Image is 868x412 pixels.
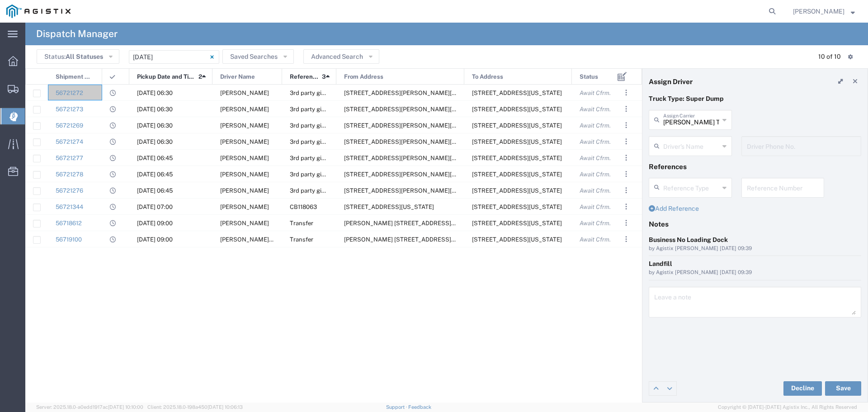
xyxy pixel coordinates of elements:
a: Support [386,404,409,410]
span: 3rd party giveaway [290,138,342,145]
span: Jose Fuentes [220,138,269,145]
span: 1050 North Court St, Redding, California, 96001, United States [472,204,562,210]
button: ... [620,184,632,197]
span: Await Cfrm. [580,122,611,129]
span: 10576 Wilton Rd, Elk Grove, California, United States [472,106,562,113]
span: 09/05/2025, 06:45 [137,171,173,178]
span: 3rd party giveaway [290,90,342,96]
a: Edit next row [663,382,676,395]
span: [DATE] 10:10:00 [108,404,143,410]
span: 10576 Wilton Rd, Elk Grove, California, United States [472,90,562,96]
p: Truck Type: Super Dump [649,94,861,104]
div: 10 of 10 [818,52,841,62]
span: 3rd party giveaway [290,106,342,113]
span: 308 W Alluvial Ave, Clovis, California, 93611, United States [472,220,562,227]
div: by Agistix [PERSON_NAME] [DATE] 09:39 [649,269,861,277]
span: [DATE] 10:06:13 [208,404,243,410]
span: . . . [625,201,627,212]
span: Await Cfrm. [580,155,611,161]
span: . . . [625,169,627,180]
span: 308 W Alluvial Ave, Clovis, California, 93611, United States [472,236,562,243]
span: 5555 Florin-Perkins Rd, Sacramento, California, 95826, United States [344,187,483,194]
h4: Assign Driver [649,77,693,85]
span: 5555 Florin-Perkins Rd, Sacramento, California, 95826, United States [344,171,483,178]
span: 3rd party giveaway [290,155,342,161]
a: 56721274 [56,138,83,145]
span: 3rd party giveaway [290,187,342,194]
span: Reference [290,69,319,85]
a: 56721269 [56,122,83,129]
span: Jorge Soton [220,106,269,113]
span: . . . [625,218,627,228]
span: 3rd party giveaway [290,122,342,129]
span: . . . [625,152,627,163]
button: ... [620,233,632,246]
span: 09/05/2025, 09:00 [137,236,173,243]
span: 3rd party giveaway [290,171,342,178]
span: To Address [472,69,503,85]
button: Save [825,381,861,396]
span: Pickup Date and Time [137,69,195,85]
span: Await Cfrm. [580,220,611,227]
span: Await Cfrm. [580,204,611,210]
span: Taranbir Chhina [220,220,269,227]
button: Status:All Statuses [37,49,119,64]
a: Feedback [408,404,431,410]
span: 10576 Wilton Rd, Elk Grove, California, United States [472,155,562,161]
span: Robert Maciel [220,90,269,96]
span: 5555 Florin-Perkins Rd, Sacramento, California, 95826, United States [344,138,483,145]
span: . . . [625,87,627,98]
button: Saved Searches [222,49,294,64]
span: Status [580,69,598,85]
span: 09/05/2025, 06:30 [137,106,173,113]
span: 09/05/2025, 07:00 [137,204,173,210]
span: 2 [198,69,202,85]
button: Decline [783,381,822,396]
span: All Statuses [66,53,103,60]
span: James Coast [220,236,286,243]
a: 56721272 [56,90,83,96]
span: 09/05/2025, 06:45 [137,187,173,194]
span: . . . [625,185,627,196]
button: ... [620,103,632,115]
button: ... [620,200,632,213]
span: Transfer [290,220,313,227]
span: . . . [625,234,627,245]
span: Await Cfrm. [580,236,611,243]
a: 56721273 [56,106,83,113]
a: 56721344 [56,204,83,210]
h4: Notes [649,220,861,228]
a: 56721278 [56,171,83,178]
span: Await Cfrm. [580,90,611,96]
span: 09/05/2025, 06:30 [137,90,173,96]
span: Lorretta Ayala [793,6,844,16]
span: 5555 Florin-Perkins Rd, Sacramento, California, 95826, United States [344,90,483,96]
span: 5555 Florin-Perkins Rd, Sacramento, California, 95826, United States [344,155,483,161]
span: 10576 Wilton Rd, Elk Grove, California, United States [472,171,562,178]
a: 56721277 [56,155,83,161]
span: Gary Cheema [220,155,269,161]
span: Await Cfrm. [580,138,611,145]
span: Client: 2025.18.0-198a450 [147,404,243,410]
a: 56719100 [56,236,82,243]
span: Await Cfrm. [580,187,611,194]
button: [PERSON_NAME] [793,6,855,17]
h4: Dispatch Manager [36,23,118,45]
span: 09/05/2025, 09:00 [137,220,173,227]
span: De Wolf Ave & Gettysburg Ave, Clovis, California, 93619, United States [344,236,484,243]
button: ... [620,86,632,99]
span: 5555 Florin-Perkins Rd, Sacramento, California, 95826, United States [344,122,483,129]
span: Server: 2025.18.0-a0edd1917ac [36,404,143,410]
button: Advanced Search [303,49,379,64]
span: 10576 Wilton Rd, Elk Grove, California, United States [472,138,562,145]
span: Shipment No. [56,69,92,85]
h4: References [649,162,861,170]
div: Landfill [649,259,861,269]
span: Driver Name [220,69,255,85]
span: Satvir Singh [220,122,269,129]
span: . . . [625,120,627,131]
span: Await Cfrm. [580,106,611,113]
button: ... [620,152,632,164]
span: Await Cfrm. [580,171,611,178]
button: ... [620,119,632,132]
